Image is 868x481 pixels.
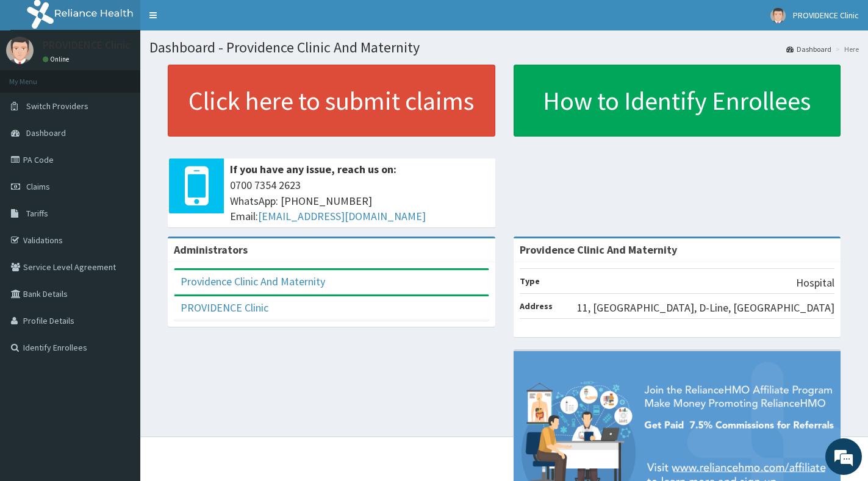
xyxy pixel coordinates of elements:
[26,101,88,112] span: Switch Providers
[168,65,495,137] a: Click here to submit claims
[520,276,540,287] b: Type
[149,40,859,55] h1: Dashboard - Providence Clinic And Maternity
[796,275,834,291] p: Hospital
[181,301,268,315] a: PROVIDENCE Clinic
[43,55,72,63] a: Online
[181,274,325,288] a: Providence Clinic And Maternity
[174,243,248,257] b: Administrators
[833,44,859,54] li: Here
[793,10,859,21] span: PROVIDENCE Clinic
[230,177,489,224] span: 0700 7354 2623 WhatsApp: [PHONE_NUMBER] Email:
[43,40,131,51] p: PROVIDENCE Clinic
[770,8,786,23] img: User Image
[577,300,834,316] p: 11, [GEOGRAPHIC_DATA], D-Line, [GEOGRAPHIC_DATA]
[520,243,677,257] strong: Providence Clinic And Maternity
[6,37,34,64] img: User Image
[520,301,553,312] b: Address
[514,65,841,137] a: How to Identify Enrollees
[26,127,66,138] span: Dashboard
[26,181,50,192] span: Claims
[230,162,396,176] b: If you have any issue, reach us on:
[258,209,426,223] a: [EMAIL_ADDRESS][DOMAIN_NAME]
[26,208,48,219] span: Tariffs
[786,44,831,54] a: Dashboard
